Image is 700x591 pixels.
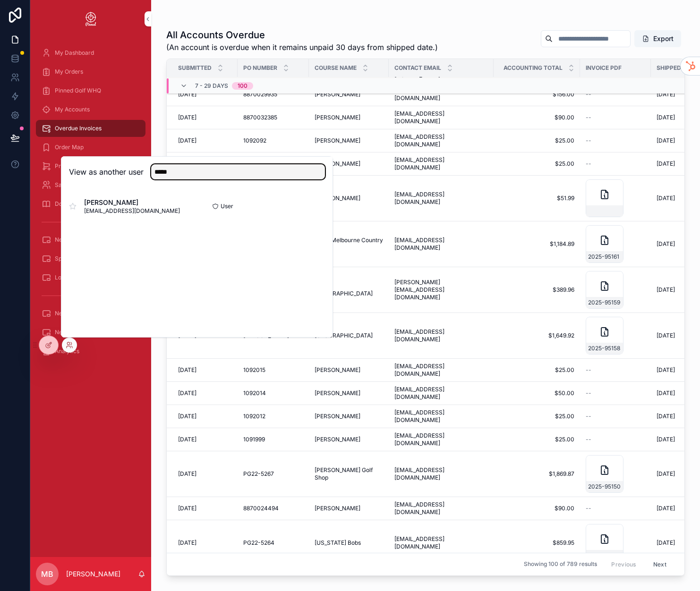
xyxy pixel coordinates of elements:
[657,413,675,420] span: [DATE]
[586,114,591,121] span: --
[166,42,438,53] span: (An account is overdue when it remains unpaid 30 days from shipped date.)
[394,432,488,447] a: [EMAIL_ADDRESS][DOMAIN_NAME]
[394,501,488,516] a: [EMAIL_ADDRESS][DOMAIN_NAME]
[315,436,360,443] span: [PERSON_NAME]
[315,466,383,481] a: [PERSON_NAME] Golf Shop
[243,137,266,144] span: 1092092
[315,137,360,144] span: [PERSON_NAME]
[243,470,303,478] a: PG22-5267
[36,231,145,248] a: New Orders Form
[499,240,574,248] a: $1,184.89
[55,68,83,76] span: My Orders
[243,389,303,397] a: 1092014
[178,539,232,547] a: [DATE]
[243,389,266,397] span: 1092014
[586,160,591,168] span: --
[394,466,488,481] span: [EMAIL_ADDRESS][DOMAIN_NAME]
[657,539,675,547] span: [DATE]
[394,156,488,171] a: [EMAIL_ADDRESS][DOMAIN_NAME]
[586,366,591,374] span: --
[178,114,232,121] a: [DATE]
[315,236,383,252] a: Royal Melbourne Country Club
[178,137,232,144] a: [DATE]
[315,194,383,202] a: [PERSON_NAME]
[499,332,574,339] a: $1,649.92
[55,125,102,132] span: Overdue Invoices
[647,557,673,572] button: Next
[36,101,145,118] a: My Accounts
[315,160,360,168] span: [PERSON_NAME]
[499,436,574,443] span: $25.00
[657,366,675,374] span: [DATE]
[586,505,645,512] a: --
[394,386,488,401] a: [EMAIL_ADDRESS][DOMAIN_NAME]
[394,328,488,343] a: [EMAIL_ADDRESS][DOMAIN_NAME]
[394,363,488,378] span: [EMAIL_ADDRESS][DOMAIN_NAME]
[30,38,151,372] div: scrollable content
[243,539,303,547] a: PG22-5264
[36,305,145,322] a: New Orders Internal Form
[243,436,265,443] span: 1091999
[55,255,128,262] span: Special Pricing Order Form
[55,274,88,281] span: Logo Orders
[178,539,196,547] span: [DATE]
[315,436,383,443] a: [PERSON_NAME]
[586,271,645,309] a: 2025-95159
[586,505,591,512] span: --
[499,413,574,420] a: $25.00
[588,552,621,559] span: 2025-95147
[586,389,645,397] a: --
[36,177,145,194] a: Sales Reps
[178,91,232,98] a: [DATE]
[84,198,180,207] span: [PERSON_NAME]
[315,194,360,202] span: [PERSON_NAME]
[243,366,303,374] a: 1092015
[499,286,574,294] a: $389.96
[84,207,180,215] span: [EMAIL_ADDRESS][DOMAIN_NAME]
[315,114,383,121] a: [PERSON_NAME]
[55,310,124,317] span: New Orders Internal Form
[315,389,360,397] span: [PERSON_NAME]
[394,191,488,206] a: [EMAIL_ADDRESS][DOMAIN_NAME]
[315,137,383,144] a: [PERSON_NAME]
[36,250,145,267] a: Special Pricing Order Form
[657,64,697,72] span: Shipped Date
[657,137,675,144] span: [DATE]
[499,505,574,512] a: $90.00
[586,160,645,168] a: --
[394,236,488,252] a: [EMAIL_ADDRESS][DOMAIN_NAME]
[499,114,574,121] span: $90.00
[36,158,145,175] a: Products
[586,137,591,144] span: --
[315,332,373,339] span: [GEOGRAPHIC_DATA]
[657,470,675,478] span: [DATE]
[586,225,645,263] a: 2025-95161
[394,279,488,301] a: [PERSON_NAME][EMAIL_ADDRESS][DOMAIN_NAME]
[178,64,212,72] span: Submitted
[394,110,488,125] a: [EMAIL_ADDRESS][DOMAIN_NAME]
[36,139,145,156] a: Order Map
[586,317,645,355] a: 2025-95158
[657,286,675,294] span: [DATE]
[499,470,574,478] a: $1,869.87
[315,91,383,98] a: [PERSON_NAME]
[315,366,360,374] span: [PERSON_NAME]
[243,114,303,121] a: 8870032385
[315,505,360,512] span: [PERSON_NAME]
[178,436,232,443] a: [DATE]
[55,106,90,113] span: My Accounts
[394,64,441,72] span: Contact Email
[55,162,79,170] span: Products
[36,324,145,341] a: New Order Sales rep
[315,282,383,297] a: CC of [GEOGRAPHIC_DATA]
[243,505,303,512] a: 8870024494
[394,535,488,550] a: [EMAIL_ADDRESS][DOMAIN_NAME]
